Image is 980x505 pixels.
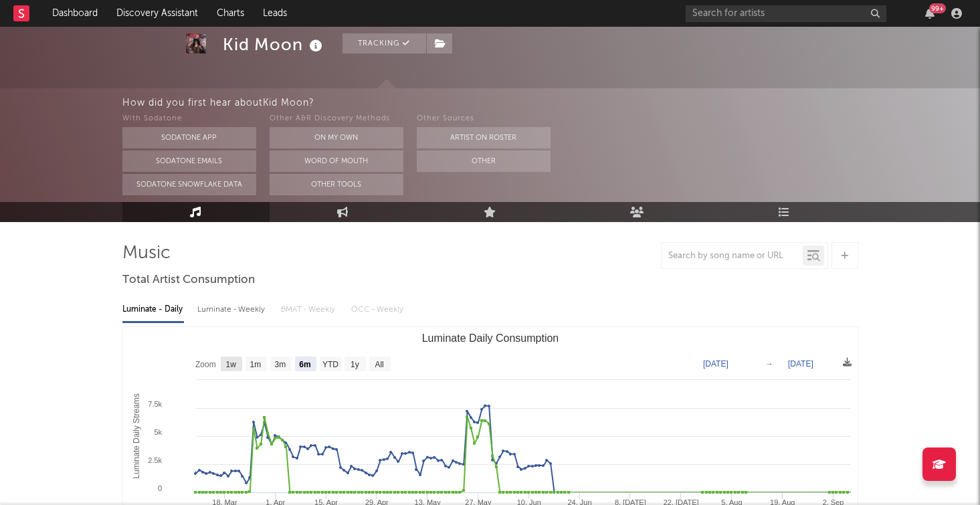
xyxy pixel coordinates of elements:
button: Other [417,150,551,172]
text: 0 [157,484,161,492]
text: 1w [225,360,236,369]
input: Search by song name or URL [662,251,803,262]
button: Artist on Roster [417,127,551,148]
div: 99 + [929,3,946,13]
text: 2.5k [148,456,162,464]
text: → [765,359,773,369]
text: 7.5k [148,400,162,408]
div: Kid Moon [223,33,326,56]
input: Search for artists [686,5,886,22]
text: 5k [154,428,162,436]
text: 6m [299,360,310,369]
text: [DATE] [788,359,813,369]
text: All [375,360,383,369]
button: On My Own [270,127,403,148]
button: Other Tools [270,174,403,195]
text: 3m [274,360,286,369]
div: With Sodatone [122,111,256,127]
button: Tracking [342,33,426,54]
button: Word Of Mouth [270,150,403,172]
div: Other A&R Discovery Methods [270,111,403,127]
text: [DATE] [703,359,728,369]
button: Sodatone App [122,127,256,148]
button: Sodatone Emails [122,150,256,172]
div: Luminate - Weekly [197,298,268,321]
text: Luminate Daily Streams [132,393,141,478]
text: 1m [250,360,261,369]
text: 1y [351,360,359,369]
span: Total Artist Consumption [122,272,255,288]
button: Sodatone Snowflake Data [122,174,256,195]
div: Other Sources [417,111,551,127]
div: Luminate - Daily [122,298,184,321]
text: Zoom [195,360,216,369]
text: Luminate Daily Consumption [421,332,559,344]
text: YTD [322,360,338,369]
button: 99+ [925,8,935,19]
